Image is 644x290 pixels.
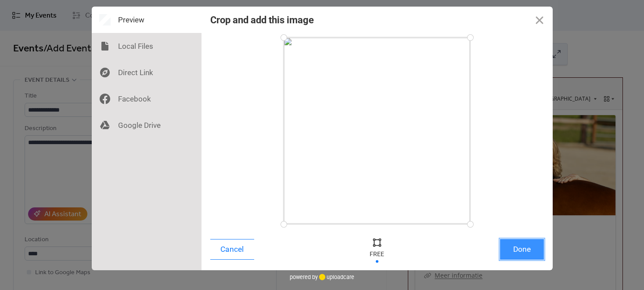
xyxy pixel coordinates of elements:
[210,14,314,25] div: Crop and add this image
[92,33,201,59] div: Local Files
[210,239,254,260] button: Cancel
[290,270,354,283] div: powered by
[92,86,201,112] div: Facebook
[92,7,201,33] div: Preview
[92,112,201,138] div: Google Drive
[526,7,553,33] button: Close
[92,59,201,86] div: Direct Link
[318,274,354,280] a: uploadcare
[500,239,544,260] button: Done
